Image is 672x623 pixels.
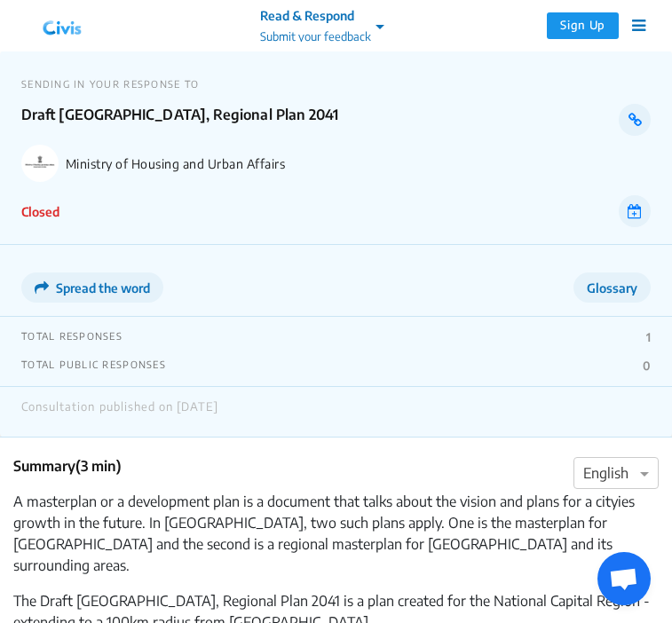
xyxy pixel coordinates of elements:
img: navlogo.png [27,12,98,39]
p: TOTAL PUBLIC RESPONSES [21,359,166,373]
p: Draft [GEOGRAPHIC_DATA], Regional Plan 2041 [21,104,588,136]
button: Sign Up [547,12,619,39]
div: Open chat [597,552,651,605]
p: Submit your feedback [260,28,371,46]
p: Summary [13,455,122,477]
p: Closed [21,202,59,221]
span: (3 min) [75,457,122,475]
span: Glossary [587,280,637,296]
p: TOTAL RESPONSES [21,330,123,344]
button: Spread the word [21,272,163,303]
p: 0 [643,359,651,373]
p: 1 [646,330,651,344]
p: Ministry of Housing and Urban Affairs [66,156,651,171]
button: Glossary [573,272,651,303]
p: A masterplan or a development plan is a document that talks about the vision and plans for a city... [13,491,659,576]
div: Consultation published on [DATE] [21,400,218,423]
span: Spread the word [56,280,150,296]
img: Ministry of Housing and Urban Affairs logo [21,145,59,182]
p: SENDING IN YOUR RESPONSE TO [21,78,651,90]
